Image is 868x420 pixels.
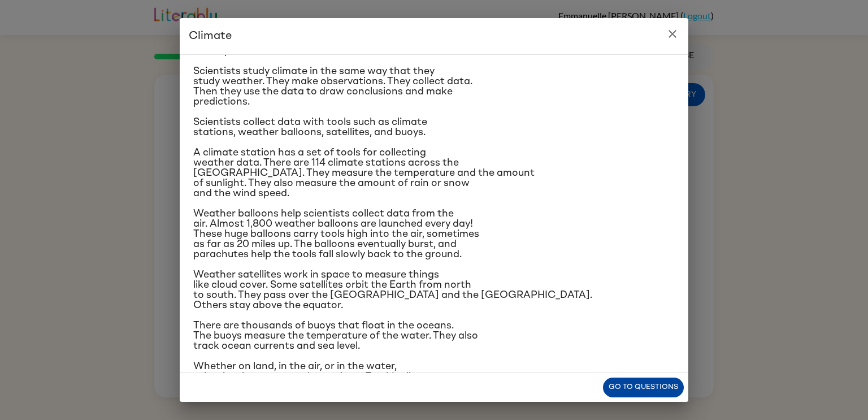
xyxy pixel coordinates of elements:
[193,270,592,310] span: Weather satellites work in space to measure things like cloud cover. Some satellites orbit the Ea...
[193,117,427,137] span: Scientists collect data with tools such as climate stations, weather balloons, satellites, and bu...
[180,18,688,54] h2: Climate
[193,66,472,107] span: Scientists study climate in the same way that they study weather. They make observations. They co...
[193,361,439,382] span: Whether on land, in the air, or in the water, scientists have ways to learn about Earth’s climate.
[661,23,684,45] button: close
[193,148,535,198] span: A climate station has a set of tools for collecting weather data. There are 114 climate stations ...
[193,321,478,351] span: There are thousands of buoys that float in the oceans. The buoys measure the temperature of the w...
[603,378,684,397] button: Go to questions
[193,209,479,259] span: Weather balloons help scientists collect data from the air. Almost 1,800 weather balloons are lau...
